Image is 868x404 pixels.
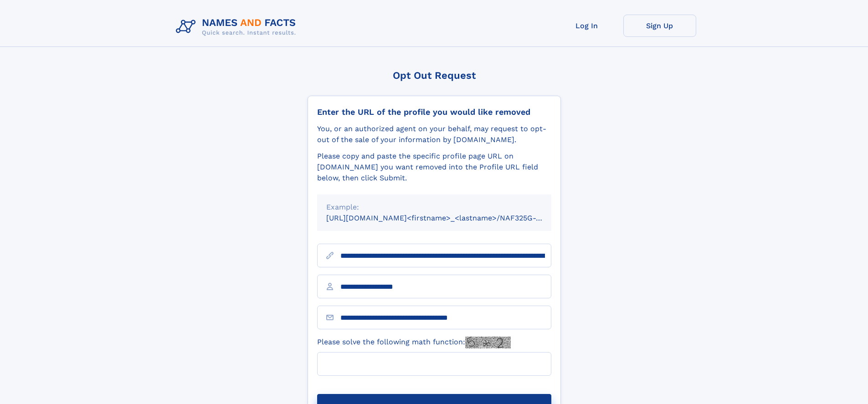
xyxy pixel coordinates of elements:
[550,15,623,37] a: Log In
[326,214,569,222] small: [URL][DOMAIN_NAME]<firstname>_<lastname>/NAF325G-xxxxxxxx
[308,70,561,81] div: Opt Out Request
[172,15,303,39] img: Logo Names and Facts
[317,123,551,145] div: You, or an authorized agent on your behalf, may request to opt-out of the sale of your informatio...
[317,107,551,117] div: Enter the URL of the profile you would like removed
[317,337,511,348] label: Please solve the following math function:
[317,151,551,184] div: Please copy and paste the specific profile page URL on [DOMAIN_NAME] you want removed into the Pr...
[326,202,542,213] div: Example:
[623,15,696,37] a: Sign Up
